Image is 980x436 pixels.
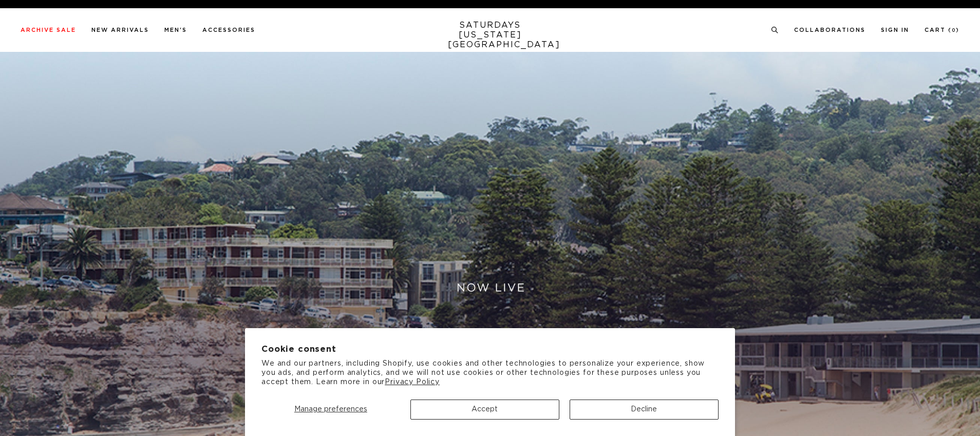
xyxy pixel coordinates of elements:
a: Cart (0) [925,27,959,33]
a: Sign In [881,27,909,33]
small: 0 [952,28,956,33]
p: We and our partners, including Shopify, use cookies and other technologies to personalize your ex... [261,359,719,387]
a: Accessories [202,27,255,33]
button: Manage preferences [261,400,400,420]
a: SATURDAYS[US_STATE][GEOGRAPHIC_DATA] [448,21,533,50]
a: Men's [164,27,187,33]
a: New Arrivals [91,27,149,33]
button: Accept [410,400,559,420]
button: Decline [570,400,719,420]
a: Collaborations [794,27,865,33]
a: Privacy Policy [385,378,440,386]
span: Manage preferences [294,406,367,413]
h2: Cookie consent [261,345,719,354]
a: Archive Sale [21,27,76,33]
